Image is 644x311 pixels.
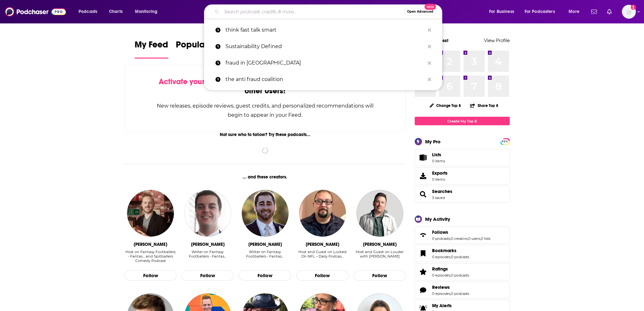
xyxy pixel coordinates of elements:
span: , [450,255,451,259]
a: Charts [105,7,126,17]
a: 0 lists [481,236,490,241]
button: Change Top 8 [426,102,465,109]
a: Sustainability Defined [204,38,442,55]
p: the anti fraud coalition [226,71,424,88]
div: David Harrison [306,242,339,247]
span: More [569,7,579,16]
span: Ratings [415,263,510,280]
span: Lists [417,153,430,162]
div: ... and these creators. [124,174,406,180]
span: For Podcasters [525,7,555,16]
a: 0 users [468,236,480,241]
span: Follows [415,227,510,244]
a: 0 podcasts [451,273,469,277]
span: , [480,236,481,241]
div: Jeff Greenwood [248,242,282,247]
span: Exports [417,171,430,180]
button: open menu [564,7,587,17]
img: Robert Wilson [184,190,231,237]
a: 0 podcasts [432,236,450,241]
span: Bookmarks [415,245,510,262]
a: Reviews [417,286,430,295]
div: Writer on Fantasy Footballers - Fantas… [182,250,234,263]
a: 3 saved [432,196,445,200]
div: Robert Wilson [191,242,225,247]
a: 0 podcasts [451,255,469,259]
div: Host and Guest on Louder with Crowder [354,250,406,263]
span: My Alerts [432,303,452,308]
span: Charts [109,7,123,16]
div: Host and Guest on Locked On NFL – Daily Podcas… [296,250,348,258]
img: Jeff Greenwood [242,190,289,237]
a: 0 episodes [432,291,450,296]
button: Open AdvancedNew [404,8,436,16]
a: Lists [415,149,510,166]
a: Show notifications dropdown [589,6,599,17]
a: Follows [432,229,490,235]
div: Writer on Fantasy Footballers - Fantas… [239,250,291,258]
span: , [450,273,451,277]
button: open menu [485,7,522,17]
span: New [424,4,436,10]
a: Ratings [417,267,430,276]
span: , [450,236,451,241]
span: Exports [432,170,448,176]
a: Bookmarks [432,248,469,253]
a: 0 creators [451,236,468,241]
span: , [468,236,468,241]
div: Writer on Fantasy Footballers - Fantas… [239,250,291,263]
img: Podchaser - Follow, Share and Rate Podcasts [5,6,66,18]
span: , [450,291,451,296]
a: David Harrison [299,190,346,237]
span: Monitoring [135,7,157,16]
span: Reviews [415,282,510,299]
img: User Profile [622,5,636,19]
a: Exports [415,167,510,184]
span: PRO [501,139,509,144]
span: 0 items [432,159,445,163]
span: Follows [432,229,448,235]
div: by following Podcasts, Creators, Lists, and other Users! [156,77,374,96]
a: the anti fraud coalition [204,71,442,88]
div: New releases, episode reviews, guest credits, and personalized recommendations will begin to appe... [156,101,374,120]
a: fraud in [GEOGRAPHIC_DATA] [204,55,442,71]
a: View Profile [484,37,510,43]
button: Share Top 8 [470,99,498,112]
button: open menu [131,7,166,17]
span: Ratings [432,266,448,272]
div: Host and Guest on Locked On NFL – Daily Podcas… [296,250,348,263]
input: Search podcasts, credits, & more... [221,7,404,17]
a: Reviews [432,284,469,290]
button: open menu [74,7,105,17]
p: fraud in america [226,55,424,71]
span: Activate your Feed [159,77,224,86]
span: My Feed [135,39,168,54]
div: Andy Holloway [134,242,167,247]
button: Show profile menu [622,5,636,19]
a: 0 podcasts [451,291,469,296]
button: open menu [520,7,564,17]
a: Andy Holloway [127,190,174,237]
div: Host on Fantasy Footballers - Fantas… and Spitballers Comedy Podcast [124,250,177,263]
a: Popular Feed [176,39,230,59]
div: My Pro [425,139,441,145]
a: PRO [501,139,509,144]
button: Follow [124,270,177,281]
img: Dave Landau [356,190,403,237]
a: Searches [432,189,452,194]
div: Not sure who to follow? Try these podcasts... [124,132,406,137]
span: 0 items [432,177,448,182]
span: Open Advanced [407,10,433,13]
span: Bookmarks [432,248,456,253]
div: Search podcasts, credits, & more... [210,4,448,19]
button: Follow [239,270,291,281]
a: 0 episodes [432,255,450,259]
span: Popular Feed [176,39,230,54]
a: think fast talk smart [204,22,442,38]
a: Searches [417,190,430,199]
